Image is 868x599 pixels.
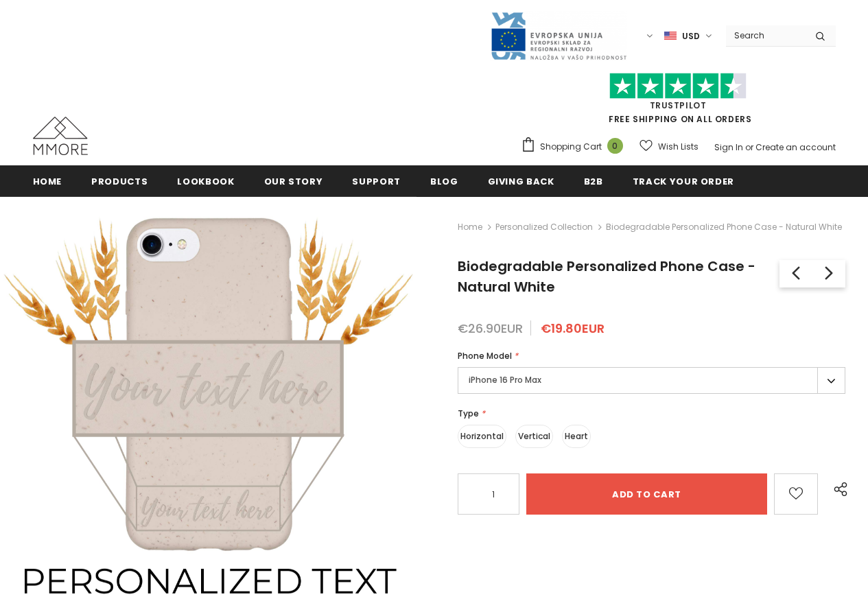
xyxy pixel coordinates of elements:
input: Add to cart [526,473,767,515]
span: Phone Model [458,350,512,362]
span: €19.80EUR [541,320,605,337]
span: Giving back [488,175,554,188]
a: B2B [584,165,603,196]
a: Home [33,165,62,196]
a: Create an account [755,141,836,153]
span: FREE SHIPPING ON ALL ORDERS [521,79,836,125]
a: Trustpilot [650,99,707,111]
label: Horizontal [458,425,506,448]
a: Lookbook [177,165,234,196]
img: Javni Razpis [490,11,627,61]
span: Home [33,175,62,188]
span: support [352,175,401,188]
span: Products [91,175,148,188]
span: Biodegradable Personalized Phone Case - Natural White [458,257,755,296]
span: Biodegradable Personalized Phone Case - Natural White [606,219,842,235]
span: Wish Lists [658,140,699,154]
a: Home [458,219,482,235]
a: Products [91,165,148,196]
span: €26.90EUR [458,320,523,337]
span: 0 [607,138,623,154]
input: Search Site [726,25,805,45]
span: Shopping Cart [540,140,602,154]
span: Blog [430,175,458,188]
span: B2B [584,175,603,188]
span: USD [682,30,700,43]
label: Heart [562,425,591,448]
img: Trust Pilot Stars [609,73,747,99]
a: Javni Razpis [490,30,627,41]
span: Type [458,408,479,419]
a: Our Story [264,165,323,196]
a: Giving back [488,165,554,196]
span: or [745,141,753,153]
img: MMORE Cases [33,117,88,155]
a: Personalized Collection [495,221,593,233]
a: support [352,165,401,196]
label: iPhone 16 Pro Max [458,367,845,394]
img: USD [664,30,677,42]
span: Lookbook [177,175,234,188]
a: Wish Lists [640,134,699,158]
span: Our Story [264,175,323,188]
a: Sign In [714,141,743,153]
a: Shopping Cart 0 [521,137,630,157]
a: Blog [430,165,458,196]
a: Track your order [633,165,734,196]
span: Track your order [633,175,734,188]
label: Vertical [515,425,553,448]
